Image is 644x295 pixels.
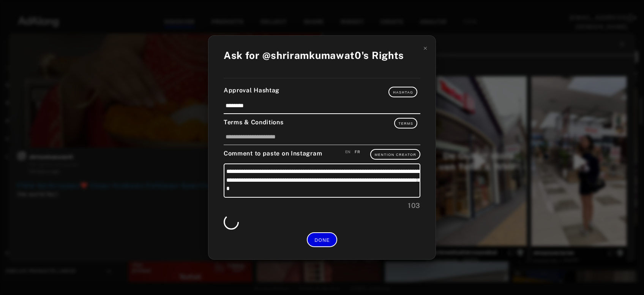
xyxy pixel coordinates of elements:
span: Mention Creator [375,153,417,157]
div: Save an english version of your comment [345,149,351,155]
div: Terms & Conditions [224,118,420,128]
button: Mention Creator [370,149,420,160]
iframe: Chat Widget [606,259,644,295]
div: Ask for @shriramkumawat0's Rights [224,48,404,63]
button: Hashtag [388,87,417,97]
button: Terms [394,118,418,128]
div: Widget de chat [606,259,644,295]
div: Comment to paste on Instagram [224,149,420,160]
span: DONE [314,238,330,243]
div: 103 [224,200,420,211]
button: DONE [307,232,337,247]
span: Terms [399,122,414,125]
div: Save an french version of your comment [355,149,360,155]
span: Hashtag [393,90,413,94]
div: Approval Hashtag [224,86,420,97]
